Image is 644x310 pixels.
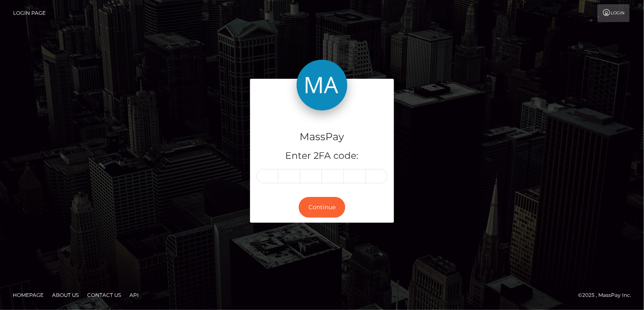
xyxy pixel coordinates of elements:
[13,4,46,22] a: Login Page
[578,291,638,300] div: © 2025 , MassPay Inc.
[256,130,388,144] h4: MassPay
[9,288,47,302] a: Homepage
[126,288,142,302] a: API
[297,60,347,111] img: MassPay
[299,197,345,218] button: Continue
[84,288,124,302] a: Contact Us
[597,4,630,22] a: Login
[49,288,82,302] a: About Us
[256,149,388,163] h5: Enter 2FA code:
